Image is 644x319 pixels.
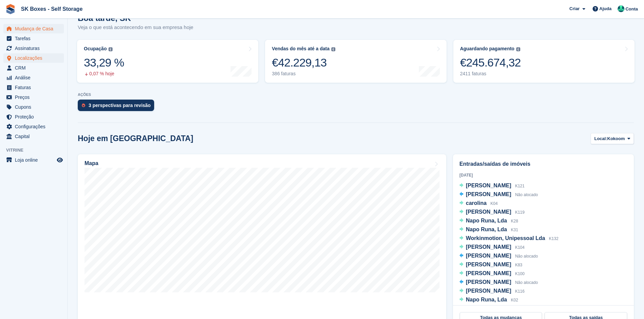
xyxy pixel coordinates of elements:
div: 3 perspectivas para revisão [89,103,151,108]
span: Tarefas [15,34,55,43]
span: Napo Runa, Lda [466,218,507,223]
a: menu [3,63,64,73]
span: Criar [569,5,579,12]
a: menu [3,83,64,92]
a: menu [3,73,64,82]
span: K28 [511,219,518,223]
span: Workinmotion, Unipessoal Lda [466,235,545,241]
a: menu [3,24,64,33]
span: K121 [515,184,525,188]
span: [PERSON_NAME] [466,270,511,276]
a: Workinmotion, Unipessoal Lda K132 [459,234,558,243]
span: CRM [15,63,55,73]
a: [PERSON_NAME] K100 [459,269,525,278]
span: [PERSON_NAME] [466,191,511,197]
img: stora-icon-8386f47178a22dfd0bd8f6a31ec36ba5ce8667c1dd55bd0f319d3a0aa187defe.svg [5,4,16,14]
span: K04 [491,201,498,206]
a: Loja de pré-visualização [56,156,64,164]
span: Napo Runa, Lda [466,297,507,302]
span: Conta [625,6,638,12]
a: menu [3,112,64,122]
a: menu [3,34,64,43]
span: [PERSON_NAME] [466,244,511,250]
h2: Hoje em [GEOGRAPHIC_DATA] [78,134,193,143]
span: Localizações [15,53,55,63]
a: menu [3,102,64,112]
div: [DATE] [459,172,627,178]
span: K100 [515,271,525,276]
p: Veja o que está acontecendo em sua empresa hoje [78,24,193,31]
a: [PERSON_NAME] Não alocado [459,190,538,199]
a: menu [3,44,64,53]
span: carolina [466,200,486,206]
img: prospect-51fa495bee0391a8d652442698ab0144808aea92771e9ea1ae160a38d050c398.svg [82,103,85,107]
img: icon-info-grey-7440780725fd019a000dd9b08b2336e03edf1995a4989e88bcd33f0948082b44.svg [331,47,335,51]
a: menu [3,92,64,102]
a: Napo Runa, Lda K31 [459,225,518,234]
span: Faturas [15,83,55,92]
span: Capital [15,132,55,141]
img: icon-info-grey-7440780725fd019a000dd9b08b2336e03edf1995a4989e88bcd33f0948082b44.svg [109,47,113,51]
span: [PERSON_NAME] [466,288,511,294]
span: Mudança de Casa [15,24,55,33]
div: Aguardando pagamento [460,46,515,52]
a: Aguardando pagamento €245.674,32 2411 faturas [453,40,635,83]
a: [PERSON_NAME] Não alocado [459,278,538,287]
a: [PERSON_NAME] K119 [459,208,525,217]
span: Ajuda [599,5,612,12]
div: Ocupação [84,46,107,52]
a: carolina K04 [459,199,498,208]
img: SK Boxes - Comercial [618,5,624,12]
div: Vendas do mês até a data [272,46,329,52]
div: 2411 faturas [460,71,521,77]
span: Assinaturas [15,44,55,53]
span: Proteção [15,112,55,122]
span: [PERSON_NAME] [466,262,511,267]
p: AÇÕES [78,92,634,97]
button: Local: Kokoom [591,133,634,144]
div: €42.229,13 [272,56,335,70]
h2: Entradas/saídas de imóveis [459,160,627,168]
a: Napo Runa, Lda K02 [459,296,518,304]
span: [PERSON_NAME] [466,209,511,215]
img: icon-info-grey-7440780725fd019a000dd9b08b2336e03edf1995a4989e88bcd33f0948082b44.svg [516,47,520,51]
span: Cupons [15,102,55,112]
a: 3 perspectivas para revisão [78,100,158,114]
span: [PERSON_NAME] [466,183,511,188]
span: Kokoom [607,135,625,142]
span: Não alocado [515,254,538,259]
a: menu [3,53,64,63]
span: K83 [515,263,522,267]
a: [PERSON_NAME] K116 [459,287,525,296]
a: Napo Runa, Lda K28 [459,217,518,225]
div: €245.674,32 [460,56,521,70]
span: Análise [15,73,55,82]
span: Napo Runa, Lda [466,227,507,232]
span: Não alocado [515,192,538,197]
a: SK Boxes - Self Storage [18,3,85,15]
span: Local: [594,135,607,142]
a: menu [3,155,64,165]
h2: Mapa [85,160,98,166]
span: [PERSON_NAME] [466,279,511,285]
span: Preços [15,92,55,102]
span: [PERSON_NAME] [466,253,511,259]
span: Vitrine [6,147,67,154]
div: 0,07 % hoje [84,71,124,77]
a: menu [3,132,64,141]
span: Não alocado [515,280,538,285]
a: [PERSON_NAME] Não alocado [459,252,538,261]
div: 386 faturas [272,71,335,77]
span: K02 [511,298,518,302]
span: K119 [515,210,525,215]
a: menu [3,122,64,131]
a: [PERSON_NAME] K83 [459,261,522,269]
span: K116 [515,289,525,294]
span: K132 [549,236,558,241]
a: Vendas do mês até a data €42.229,13 386 faturas [265,40,446,83]
span: K31 [511,228,518,232]
span: Loja online [15,155,55,165]
div: 33,29 % [84,56,124,70]
span: K104 [515,245,525,250]
span: Configurações [15,122,55,131]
